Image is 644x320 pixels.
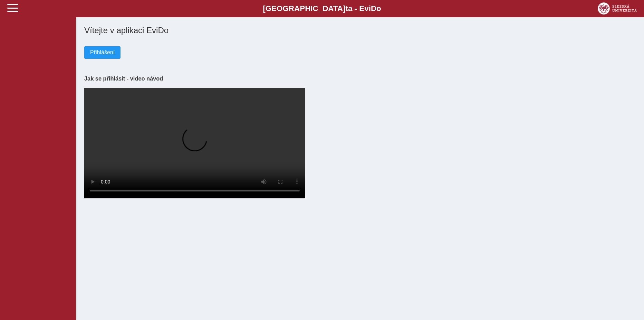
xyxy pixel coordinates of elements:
b: [GEOGRAPHIC_DATA] a - Evi [21,4,623,13]
h3: Jak se přihlásit - video návod [84,75,636,82]
span: Přihlášení [90,49,115,56]
button: Přihlášení [84,46,121,59]
video: Your browser does not support the video tag. [84,88,305,198]
span: t [345,4,348,13]
h1: Vítejte v aplikaci EviDo [84,26,636,35]
span: o [376,4,381,13]
span: D [371,4,376,13]
img: logo_web_su.png [598,2,637,15]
